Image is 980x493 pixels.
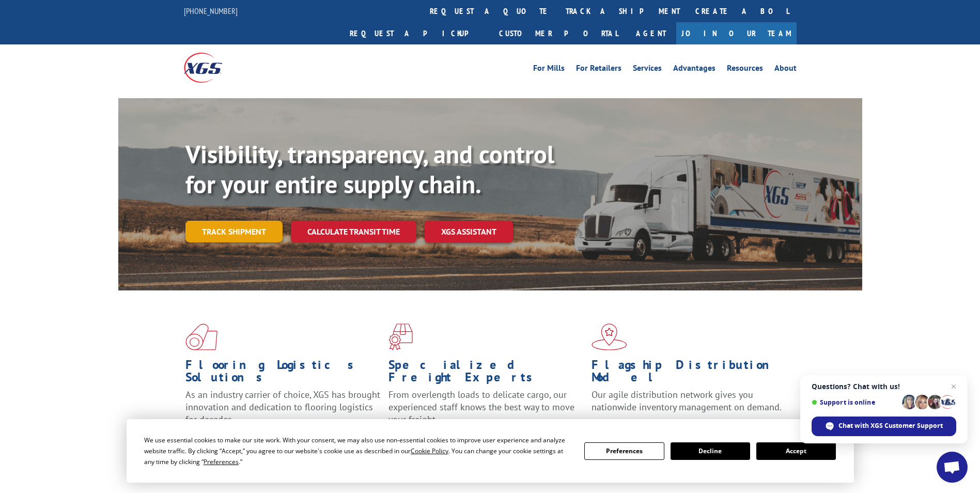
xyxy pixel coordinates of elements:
[626,22,676,44] a: Agent
[204,457,239,466] span: Preferences
[388,323,413,350] img: xgs-icon-focused-on-flooring-red
[185,138,554,200] b: Visibility, transparency, and control for your entire supply chain.
[388,359,584,389] h1: Specialized Freight Experts
[185,323,217,350] img: xgs-icon-total-supply-chain-intelligence-red
[425,221,513,243] a: XGS ASSISTANT
[291,221,416,243] a: Calculate transit time
[756,442,836,460] button: Accept
[671,442,750,460] button: Decline
[812,382,956,391] span: Questions? Chat with us!
[592,389,782,413] span: Our agile distribution network gives you nationwide inventory management on demand.
[411,446,448,455] span: Cookie Policy
[592,323,627,350] img: xgs-icon-flagship-distribution-model-red
[812,417,956,436] div: Chat with XGS Customer Support
[673,64,715,75] a: Advantages
[937,452,968,483] div: Open chat
[584,442,664,460] button: Preferences
[576,64,621,75] a: For Retailers
[727,64,763,75] a: Resources
[676,22,797,44] a: Join Our Team
[185,359,381,389] h1: Flooring Logistics Solutions
[533,64,565,75] a: For Mills
[185,221,283,242] a: Track shipment
[342,22,491,44] a: Request a pickup
[592,359,787,389] h1: Flagship Distribution Model
[774,64,797,75] a: About
[144,435,572,467] div: We use essential cookies to make our site work. With your consent, we may also use non-essential ...
[633,64,662,75] a: Services
[127,419,854,483] div: Cookie Consent Prompt
[812,398,898,406] span: Support is online
[184,6,238,16] a: [PHONE_NUMBER]
[838,421,943,430] span: Chat with XGS Customer Support
[388,389,584,435] p: From overlength loads to delicate cargo, our experienced staff knows the best way to move your fr...
[491,22,626,44] a: Customer Portal
[185,389,380,425] span: As an industry carrier of choice, XGS has brought innovation and dedication to flooring logistics...
[947,380,960,393] span: Close chat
